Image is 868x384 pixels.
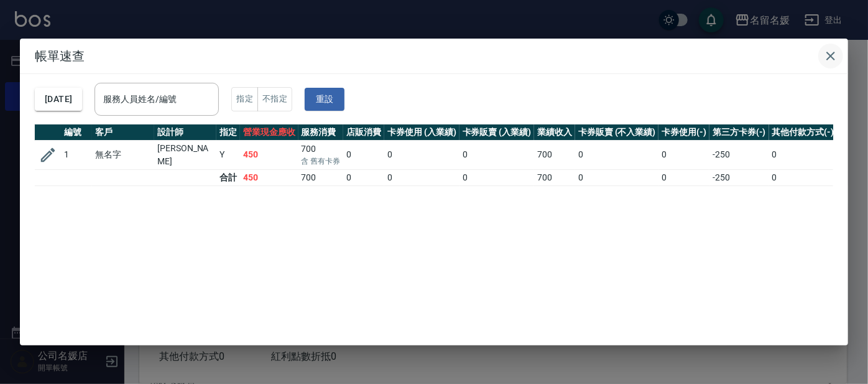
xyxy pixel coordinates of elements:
[384,124,459,141] th: 卡券使用 (入業績)
[384,140,459,169] td: 0
[534,140,575,169] td: 700
[534,169,575,185] td: 700
[575,140,658,169] td: 0
[575,124,658,141] th: 卡券販賣 (不入業績)
[769,140,838,169] td: 0
[343,169,384,185] td: 0
[35,88,82,111] button: [DATE]
[658,140,709,169] td: 0
[298,124,344,141] th: 服務消費
[216,169,240,185] td: 合計
[459,140,535,169] td: 0
[305,88,344,111] button: 重設
[92,140,154,169] td: 無名字
[459,169,535,185] td: 0
[154,124,216,141] th: 設計師
[240,169,298,185] td: 450
[658,124,709,141] th: 卡券使用(-)
[769,124,838,141] th: 其他付款方式(-)
[343,124,384,141] th: 店販消費
[298,169,344,185] td: 700
[154,140,216,169] td: [PERSON_NAME]
[709,140,769,169] td: -250
[216,140,240,169] td: Y
[20,39,848,73] h2: 帳單速查
[216,124,240,141] th: 指定
[343,140,384,169] td: 0
[709,124,769,141] th: 第三方卡券(-)
[709,169,769,185] td: -250
[384,169,459,185] td: 0
[61,124,92,141] th: 編號
[769,169,838,185] td: 0
[257,87,292,111] button: 不指定
[61,140,92,169] td: 1
[231,87,258,111] button: 指定
[302,156,341,167] p: 含 舊有卡券
[240,124,298,141] th: 營業現金應收
[240,140,298,169] td: 450
[658,169,709,185] td: 0
[92,124,154,141] th: 客戶
[459,124,535,141] th: 卡券販賣 (入業績)
[534,124,575,141] th: 業績收入
[298,140,344,169] td: 700
[575,169,658,185] td: 0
